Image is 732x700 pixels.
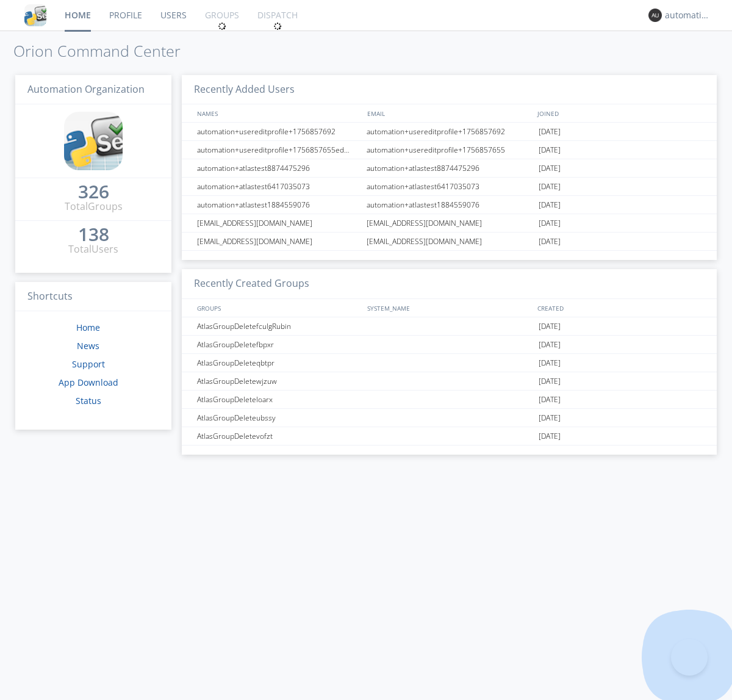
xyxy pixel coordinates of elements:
span: [DATE] [539,336,561,354]
div: AtlasGroupDeleteubssy [194,409,363,427]
a: Home [76,322,100,333]
span: [DATE] [539,214,561,233]
span: [DATE] [539,178,561,196]
img: cddb5a64eb264b2086981ab96f4c1ba7 [24,4,46,26]
div: automation+atlastest8874475296 [194,159,363,177]
a: automation+usereditprofile+1756857692automation+usereditprofile+1756857692[DATE] [182,123,717,141]
h3: Recently Created Groups [182,269,717,299]
span: [DATE] [539,317,561,336]
span: Automation Organization [27,82,145,96]
div: CREATED [534,299,705,317]
a: AtlasGroupDeleteubssy[DATE] [182,409,717,427]
div: [EMAIL_ADDRESS][DOMAIN_NAME] [364,214,536,232]
a: automation+usereditprofile+1756857655editedautomation+usereditprofile+1756857655automation+usered... [182,141,717,159]
a: AtlasGroupDeleteloarx[DATE] [182,391,717,409]
span: [DATE] [539,159,561,178]
a: automation+atlastest8874475296automation+atlastest8874475296[DATE] [182,159,717,178]
iframe: Toggle Customer Support [671,639,708,676]
a: Support [72,358,105,370]
span: [DATE] [539,141,561,159]
div: GROUPS [194,299,361,317]
div: automation+usereditprofile+1756857655editedautomation+usereditprofile+1756857655 [194,141,363,159]
span: [DATE] [539,409,561,427]
span: [DATE] [539,427,561,446]
a: AtlasGroupDeletefbpxr[DATE] [182,336,717,354]
img: spin.svg [273,22,282,31]
a: AtlasGroupDeletefculgRubin[DATE] [182,317,717,336]
div: EMAIL [364,104,534,122]
div: automation+atlastest8874475296 [364,159,536,177]
span: [DATE] [539,354,561,372]
div: [EMAIL_ADDRESS][DOMAIN_NAME] [194,233,363,250]
a: News [77,340,99,352]
div: automation+usereditprofile+1756857692 [364,123,536,140]
h3: Shortcuts [15,282,171,312]
div: AtlasGroupDeletewjzuw [194,372,363,390]
div: automation+atlastest1884559076 [194,196,363,214]
div: automation+atlastest6417035073 [194,178,363,195]
div: Total Groups [65,200,123,214]
div: NAMES [194,104,361,122]
span: [DATE] [539,196,561,214]
img: cddb5a64eb264b2086981ab96f4c1ba7 [64,112,123,170]
div: 326 [78,186,109,198]
a: AtlasGroupDeleteqbtpr[DATE] [182,354,717,372]
div: automation+usereditprofile+1756857692 [194,123,363,140]
div: AtlasGroupDeleteqbtpr [194,354,363,372]
a: Status [76,395,101,406]
div: automation+atlastest1884559076 [364,196,536,214]
span: [DATE] [539,123,561,141]
div: JOINED [534,104,705,122]
div: automation+usereditprofile+1756857655 [364,141,536,159]
img: spin.svg [218,22,226,31]
div: AtlasGroupDeleteloarx [194,391,363,408]
a: AtlasGroupDeletewjzuw[DATE] [182,372,717,391]
div: SYSTEM_NAME [364,299,534,317]
div: automation+atlas0003 [665,9,711,21]
img: 373638.png [648,9,662,22]
a: AtlasGroupDeletevofzt[DATE] [182,427,717,446]
a: 138 [78,228,109,242]
a: automation+atlastest6417035073automation+atlastest6417035073[DATE] [182,178,717,196]
a: automation+atlastest1884559076automation+atlastest1884559076[DATE] [182,196,717,214]
span: [DATE] [539,391,561,409]
a: App Download [59,377,118,388]
span: [DATE] [539,372,561,391]
div: AtlasGroupDeletefbpxr [194,336,363,353]
div: 138 [78,228,109,240]
div: automation+atlastest6417035073 [364,178,536,195]
h3: Recently Added Users [182,75,717,105]
a: [EMAIL_ADDRESS][DOMAIN_NAME][EMAIL_ADDRESS][DOMAIN_NAME][DATE] [182,214,717,233]
div: AtlasGroupDeletefculgRubin [194,317,363,335]
div: [EMAIL_ADDRESS][DOMAIN_NAME] [194,214,363,232]
div: Total Users [68,242,118,256]
a: [EMAIL_ADDRESS][DOMAIN_NAME][EMAIL_ADDRESS][DOMAIN_NAME][DATE] [182,233,717,251]
span: [DATE] [539,233,561,251]
div: AtlasGroupDeletevofzt [194,427,363,445]
div: [EMAIL_ADDRESS][DOMAIN_NAME] [364,233,536,250]
a: 326 [78,186,109,200]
